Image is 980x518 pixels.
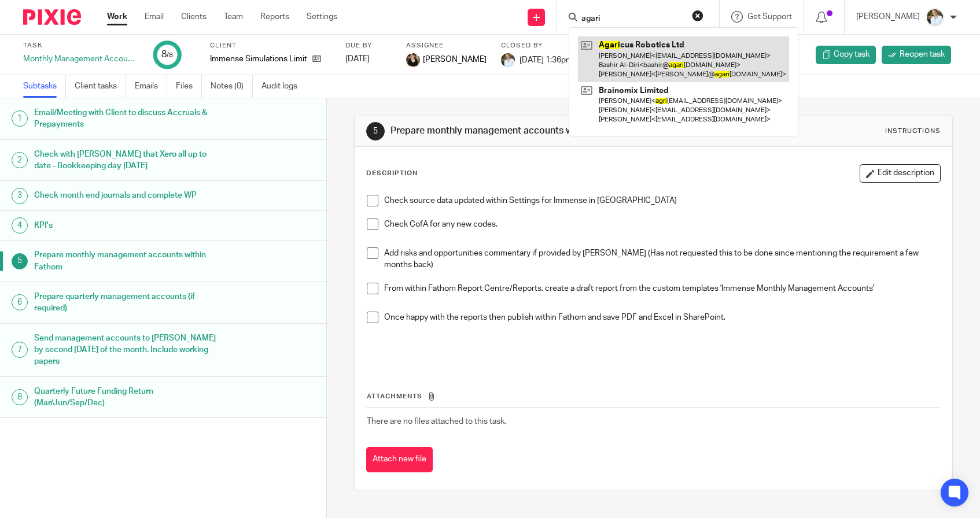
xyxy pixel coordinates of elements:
[75,75,126,98] a: Client tasks
[345,53,392,65] div: [DATE]
[860,164,941,183] button: Edit description
[366,122,385,140] div: 5
[406,53,420,67] img: Helen%20Campbell.jpeg
[107,11,127,23] a: Work
[211,75,253,98] a: Notes (0)
[423,54,487,65] span: [PERSON_NAME]
[12,110,28,127] div: 1
[12,389,28,405] div: 8
[210,41,331,50] label: Client
[23,41,139,50] label: Task
[34,383,221,412] h1: Quarterly Future Funding Return (Mar/Jun/Sep/Dec)
[834,49,870,60] span: Copy task
[307,11,337,23] a: Settings
[12,294,28,310] div: 6
[747,13,792,21] span: Get Support
[384,312,940,323] p: Once happy with the reports then publish within Fathom and save PDF and Excel in SharePoint.
[390,125,678,137] h1: Prepare monthly management accounts within Fathom
[501,41,573,50] label: Closed by
[167,52,173,58] small: /8
[692,10,703,21] button: Clear
[23,53,139,65] div: Monthly Management Accounts - Immense
[900,49,945,60] span: Reopen task
[12,188,28,204] div: 3
[12,152,28,168] div: 2
[367,393,422,399] span: Attachments
[34,217,221,234] h1: KPI's
[384,283,940,294] p: From within Fathom Report Centre/Reports, create a draft report from the custom templates 'Immens...
[520,55,573,64] span: [DATE] 1:36pm
[161,48,173,61] div: 8
[261,75,306,98] a: Audit logs
[384,195,940,206] p: Check source data updated within Settings for Immense in [GEOGRAPHIC_DATA]
[384,219,940,230] p: Check CofA for any new codes.
[366,169,418,178] p: Description
[23,75,66,98] a: Subtasks
[23,9,81,25] img: Pixie
[176,75,202,98] a: Files
[816,46,876,64] a: Copy task
[384,247,940,271] p: Add risks and opportunities commentary if provided by [PERSON_NAME] (Has not requested this to be...
[34,330,221,371] h1: Send management accounts to [PERSON_NAME] by second [DATE] of the month. Include working papers
[34,146,221,175] h1: Check with [PERSON_NAME] that Xero all up to date - Bookkeeping day [DATE]
[135,75,167,98] a: Emails
[926,8,944,27] img: sarah-royle.jpg
[345,41,392,50] label: Due by
[885,127,941,136] div: Instructions
[34,246,221,276] h1: Prepare monthly management accounts within Fathom
[12,342,28,358] div: 7
[856,11,920,23] p: [PERSON_NAME]
[260,11,289,23] a: Reports
[366,447,433,473] button: Attach new file
[501,53,515,67] img: sarah-royle.jpg
[580,14,684,24] input: Search
[34,187,221,204] h1: Check month end journals and complete WP
[367,417,506,425] span: There are no files attached to this task.
[12,217,28,234] div: 4
[406,41,487,50] label: Assignee
[34,104,221,134] h1: Email/Meeting with Client to discuss Accruals & Prepayments
[12,253,28,269] div: 5
[181,11,207,23] a: Clients
[145,11,164,23] a: Email
[882,46,951,64] a: Reopen task
[224,11,243,23] a: Team
[34,288,221,317] h1: Prepare quarterly management accounts (if required)
[210,53,307,65] p: Immense Simulations Limited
